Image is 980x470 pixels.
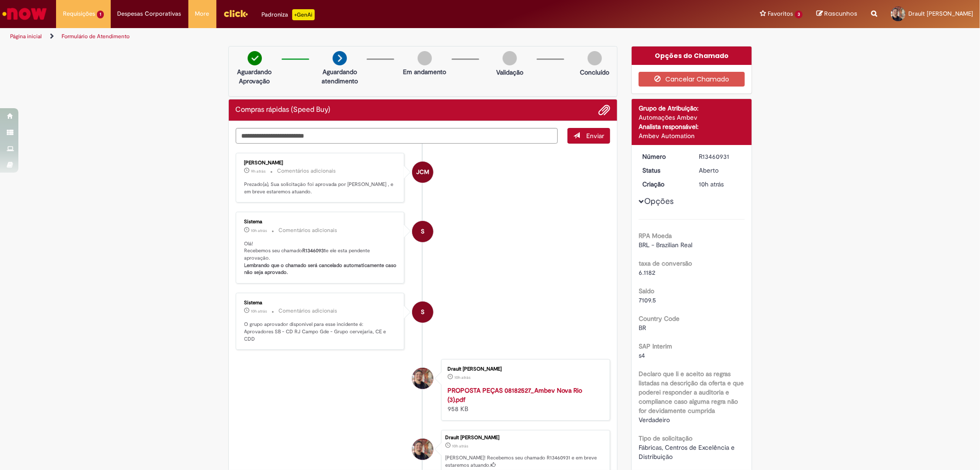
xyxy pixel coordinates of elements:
[454,375,470,380] time: 29/08/2025 09:05:12
[412,439,433,460] div: Drault Almeida Thoma Filho
[251,168,266,174] span: 9h atrás
[416,161,429,183] span: JCM
[639,113,745,122] div: Automações Ambev
[244,160,397,166] div: [PERSON_NAME]
[244,181,397,195] p: Prezado(a), Sua solicitação foi aprovada por [PERSON_NAME] , e em breve estaremos atuando.
[303,247,326,254] b: R13460931
[580,68,609,77] p: Concluído
[639,232,672,240] b: RPA Moeda
[639,443,736,461] span: Fábricas, Centros de Excelência e Distribuição
[195,9,210,18] span: More
[639,268,655,277] span: 6.1182
[635,152,692,161] dt: Número
[412,162,433,183] div: José Carlos Menezes De Oliveira Junior
[62,33,130,40] a: Formulário de Atendimento
[639,259,692,267] b: taxa de conversão
[445,435,605,441] div: Drault [PERSON_NAME]
[251,168,266,174] time: 29/08/2025 09:34:19
[699,180,724,188] time: 29/08/2025 09:05:26
[598,104,610,116] button: Adicionar anexos
[699,166,742,175] div: Aberto
[639,122,745,131] div: Analista responsável:
[639,351,645,360] span: s4
[418,51,432,65] img: img-circle-grey.png
[635,166,692,175] dt: Status
[448,366,600,372] div: Drault [PERSON_NAME]
[412,302,433,323] div: System
[639,131,745,140] div: Ambev Automation
[248,51,262,65] img: check-circle-green.png
[639,434,692,442] b: Tipo de solicitação
[699,180,742,189] div: 29/08/2025 09:05:26
[639,296,656,304] span: 7109.5
[639,370,744,415] b: Declaro que li e aceito as regras listadas na descrição da oferta e que poderei responder a audit...
[251,228,267,233] time: 29/08/2025 09:05:39
[824,9,857,18] span: Rascunhos
[412,221,433,242] div: System
[448,386,582,404] a: PROPOSTA PEÇAS 08182527_Ambev Nova Rio (3).pdf
[279,307,338,315] small: Comentários adicionais
[244,219,397,225] div: Sistema
[452,443,468,449] span: 10h atrás
[10,33,42,40] a: Página inicial
[279,226,338,234] small: Comentários adicionais
[412,368,433,389] div: Drault Almeida Thoma Filho
[251,308,267,314] span: 10h atrás
[317,67,362,86] p: Aguardando atendimento
[908,10,973,17] span: Drault [PERSON_NAME]
[448,386,600,413] div: 958 KB
[588,51,602,65] img: img-circle-grey.png
[699,152,742,161] div: R13460931
[639,314,680,323] b: Country Code
[452,443,468,449] time: 29/08/2025 09:05:26
[586,132,604,140] span: Enviar
[244,262,398,276] b: Lembrando que o chamado será cancelado automaticamente caso não seja aprovado.
[639,104,745,113] div: Grupo de Atribuição:
[333,51,347,65] img: arrow-next.png
[7,28,646,45] ul: Trilhas de página
[262,9,315,20] div: Padroniza
[236,128,558,144] textarea: Digite sua mensagem aqui...
[232,67,277,86] p: Aguardando Aprovação
[639,287,654,295] b: Saldo
[503,51,517,65] img: img-circle-grey.png
[639,342,672,350] b: SAP Interim
[97,11,104,18] span: 1
[251,308,267,314] time: 29/08/2025 09:05:36
[244,240,397,277] p: Olá! Recebemos seu chamado e ele esta pendente aprovação.
[244,300,397,306] div: Sistema
[244,321,397,342] p: O grupo aprovador disponível para esse incidente é: Aprovadores SB - CD RJ Campo Gde - Grupo cerv...
[454,375,470,380] span: 10h atrás
[639,416,670,424] span: Verdadeiro
[635,180,692,189] dt: Criação
[421,220,425,243] span: S
[223,6,248,20] img: click_logo_yellow_360x200.png
[567,128,610,144] button: Enviar
[496,68,523,77] p: Validação
[118,9,181,18] span: Despesas Corporativas
[63,9,95,18] span: Requisições
[251,228,267,233] span: 10h atrás
[236,106,331,114] h2: Compras rápidas (Speed Buy) Histórico de tíquete
[639,241,692,249] span: BRL - Brazilian Real
[403,67,446,76] p: Em andamento
[639,72,745,87] button: Cancelar Chamado
[639,324,646,332] span: BR
[816,10,857,18] a: Rascunhos
[292,9,315,20] p: +GenAi
[1,5,48,23] img: ServiceNow
[768,9,793,18] span: Favoritos
[699,180,724,188] span: 10h atrás
[421,301,425,323] span: S
[278,167,336,175] small: Comentários adicionais
[632,46,752,65] div: Opções do Chamado
[445,454,605,469] p: [PERSON_NAME]! Recebemos seu chamado R13460931 e em breve estaremos atuando.
[795,11,803,18] span: 3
